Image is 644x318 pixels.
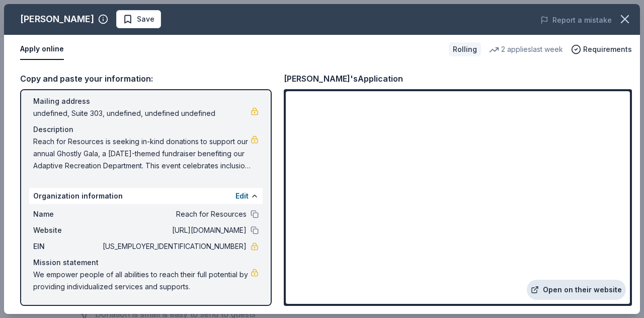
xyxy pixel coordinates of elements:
span: Save [137,13,154,25]
span: EIN [33,240,101,252]
span: We empower people of all abilities to reach their full potential by providing individualized serv... [33,269,251,293]
span: [US_EMPLOYER_IDENTIFICATION_NUMBER] [101,240,247,252]
span: [URL][DOMAIN_NAME] [101,224,247,236]
button: Save [116,10,161,28]
div: Mailing address [33,95,259,107]
button: Report a mistake [540,14,612,26]
div: Organization information [29,188,263,204]
button: Requirements [571,43,632,55]
div: [PERSON_NAME] [20,11,94,27]
span: Name [33,208,101,220]
button: Apply online [20,39,64,60]
div: Copy and paste your information: [20,72,272,85]
span: Requirements [583,43,632,55]
span: Reach for Resources [101,208,247,220]
button: Edit [235,190,249,202]
div: Rolling [449,42,481,56]
span: undefined, Suite 303, undefined, undefined undefined [33,107,251,119]
div: 2 applies last week [489,43,563,55]
div: Mission statement [33,257,259,269]
span: Reach for Resources is seeking in-kind donations to support our annual Ghostly Gala, a [DATE]-the... [33,136,251,172]
a: Open on their website [527,280,626,300]
div: Description [33,123,259,136]
div: [PERSON_NAME]'s Application [284,72,403,85]
span: Website [33,224,101,236]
